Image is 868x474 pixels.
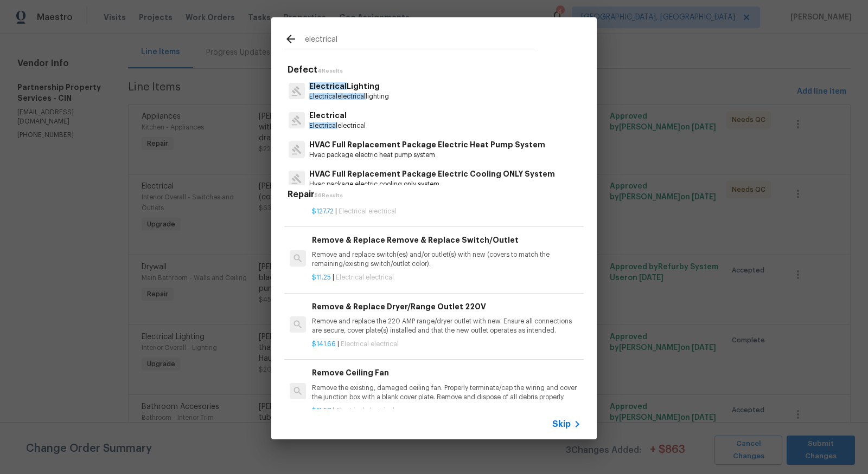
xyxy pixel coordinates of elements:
span: Electrical [309,82,347,90]
input: Search issues or repairs [305,33,535,49]
p: electrical [309,121,366,131]
span: Electrical [309,122,337,129]
p: | [312,406,581,415]
p: Electrical [309,110,366,121]
span: Skip [552,419,571,430]
p: Remove the existing, damaged ceiling fan. Properly terminate/cap the wiring and cover the junctio... [312,384,581,402]
h6: Remove & Replace Dryer/Range Outlet 220V [312,301,581,313]
p: Remove and replace switch(es) and/or outlet(s) with new (covers to match the remaining/existing s... [312,250,581,269]
p: Hvac package electric cooling only system [309,180,555,189]
span: Electrical electrical [336,407,394,414]
span: Electrical electrical [336,274,394,281]
span: 4 Results [317,68,343,74]
p: HVAC Full Replacement Package Electric Cooling ONLY System [309,168,555,180]
p: | [312,207,581,216]
span: 56 Results [315,193,343,198]
span: $11.25 [312,274,331,281]
p: lighting [309,92,389,101]
p: Hvac package electric heat pump system [309,151,545,160]
span: Electrical electrical [339,208,397,215]
p: Lighting [309,81,389,92]
span: Electrical electrical [341,341,399,347]
p: | [312,340,581,349]
span: $127.72 [312,208,334,215]
p: | [312,273,581,282]
h6: Remove & Replace Remove & Replace Switch/Outlet [312,234,581,246]
span: $11.58 [312,407,331,414]
p: HVAC Full Replacement Package Electric Heat Pump System [309,139,545,151]
p: Remove and replace the 220 AMP range/dryer outlet with new. Ensure all connections are secure, co... [312,317,581,335]
span: electrical [337,93,366,100]
span: $141.66 [312,341,336,347]
h6: Remove Ceiling Fan [312,367,581,379]
h5: Repair [288,189,584,200]
h5: Defect [288,64,584,76]
span: Electrical [309,93,337,100]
